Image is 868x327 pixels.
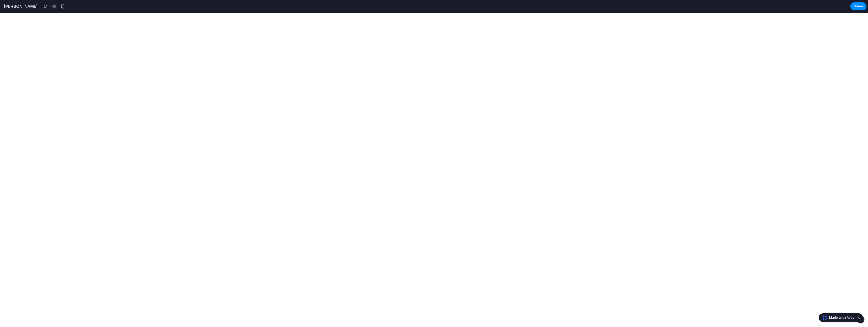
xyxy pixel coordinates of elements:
a: Made with Alloy [819,315,855,320]
button: Share [850,2,866,10]
span: Made with Alloy [829,315,854,320]
span: Share [854,4,863,9]
button: Dismiss watermark [856,315,862,321]
h2: [PERSON_NAME] [2,3,38,9]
